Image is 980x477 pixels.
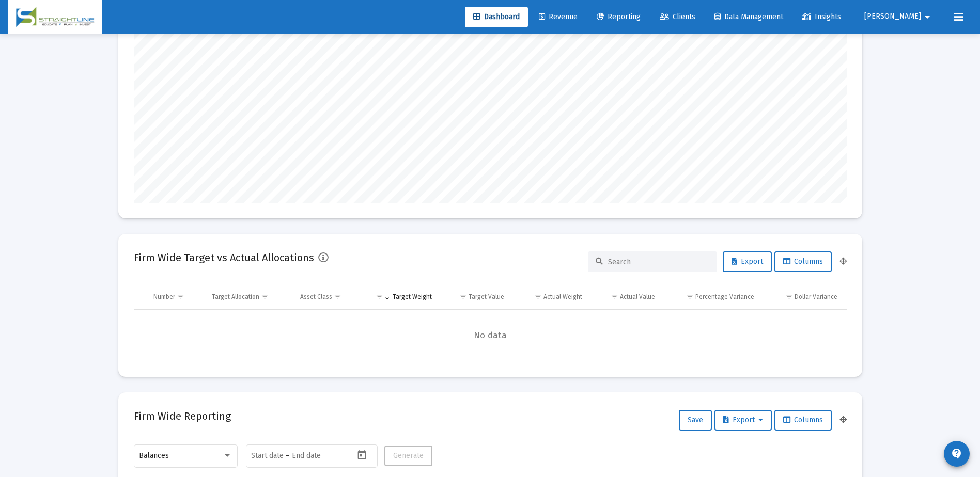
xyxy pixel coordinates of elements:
span: Show filter options for column 'Target Value' [459,293,467,300]
span: Show filter options for column 'Target Allocation' [261,293,269,300]
div: Target Value [469,293,504,301]
td: Column Target Weight [362,284,439,309]
mat-icon: contact_support [951,448,963,460]
span: Balances [139,451,169,460]
a: Reporting [588,7,649,27]
div: Actual Weight [543,293,582,301]
a: Insights [794,7,849,27]
span: Show filter options for column 'Target Weight' [376,293,383,300]
span: Columns [783,416,823,424]
td: Column Target Allocation [205,284,293,309]
td: Column Target Value [439,284,512,309]
span: Show filter options for column 'Percentage Variance' [686,293,694,300]
span: Export [732,257,763,266]
div: Number [153,293,175,301]
span: Generate [393,451,424,460]
span: Show filter options for column 'Asset Class' [334,293,341,300]
span: Clients [660,12,695,21]
div: Actual Value [620,293,655,301]
button: Generate [384,446,432,466]
div: Asset Class [300,293,332,301]
div: Target Weight [393,293,432,301]
input: End date [292,452,341,460]
td: Column Number [146,284,205,309]
h2: Firm Wide Target vs Actual Allocations [134,249,314,266]
button: Columns [774,251,832,272]
span: Show filter options for column 'Dollar Variance' [785,293,793,300]
a: Clients [651,7,704,27]
div: Dollar Variance [795,293,837,301]
a: Revenue [531,7,586,27]
span: Dashboard [473,12,520,21]
div: Data grid [134,284,847,361]
span: Show filter options for column 'Actual Weight' [534,293,542,300]
span: Show filter options for column 'Number' [177,293,184,300]
button: Export [723,251,772,272]
a: Dashboard [465,7,528,27]
span: Columns [783,257,823,266]
span: Insights [802,12,841,21]
button: Export [714,410,772,431]
a: Data Management [706,7,791,27]
td: Column Dollar Variance [761,284,846,309]
button: [PERSON_NAME] [852,6,946,27]
td: Column Percentage Variance [662,284,761,309]
span: No data [134,330,847,341]
button: Open calendar [354,448,369,463]
div: Target Allocation [212,293,259,301]
h2: Firm Wide Reporting [134,408,231,424]
span: Show filter options for column 'Actual Value' [611,293,618,300]
mat-icon: arrow_drop_down [921,7,934,27]
input: Start date [251,452,284,460]
img: Dashboard [16,7,95,27]
span: [PERSON_NAME] [864,12,921,21]
button: Columns [774,410,832,431]
span: – [286,452,290,460]
span: Revenue [539,12,578,21]
span: Reporting [597,12,641,21]
span: Data Management [714,12,783,21]
span: Save [688,416,703,424]
div: Percentage Variance [695,293,754,301]
input: Search [608,258,709,266]
td: Column Asset Class [293,284,362,309]
button: Save [679,410,712,431]
td: Column Actual Value [589,284,662,309]
span: Export [723,416,763,424]
td: Column Actual Weight [511,284,589,309]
